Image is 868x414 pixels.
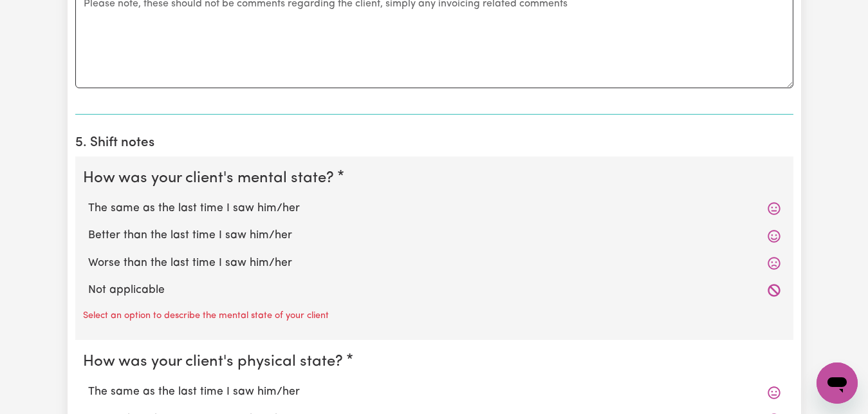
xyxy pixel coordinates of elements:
p: Select an option to describe the mental state of your client [83,309,329,323]
label: The same as the last time I saw him/her [88,200,780,217]
label: Worse than the last time I saw him/her [88,255,780,272]
legend: How was your client's mental state? [83,167,339,190]
label: Better than the last time I saw him/her [88,227,780,244]
label: The same as the last time I saw him/her [88,384,780,400]
legend: How was your client's physical state? [83,350,348,373]
iframe: Button to launch messaging window [817,362,858,404]
label: Not applicable [88,282,780,299]
h2: 5. Shift notes [75,135,793,151]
